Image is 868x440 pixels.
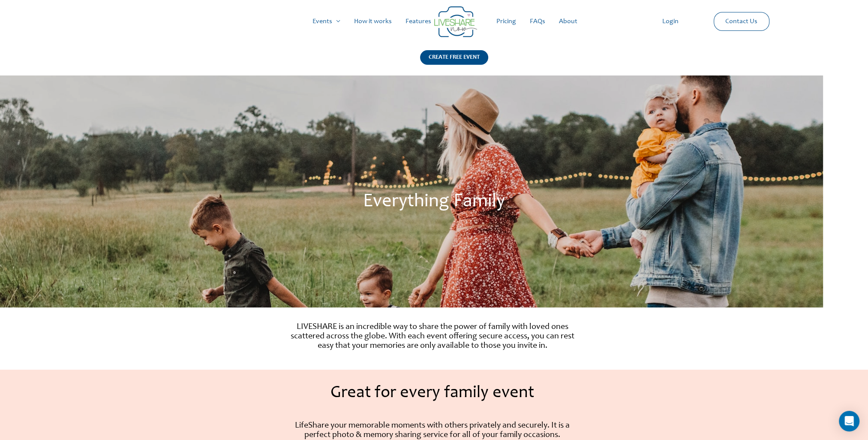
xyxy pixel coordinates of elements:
nav: Site Navigation [15,8,853,35]
a: CREATE FREE EVENT [420,50,488,75]
h1: Great for every family event [282,385,583,402]
a: Contact Us [718,12,764,30]
a: About [552,8,584,35]
a: How it works [347,8,399,35]
div: CREATE FREE EVENT [420,50,488,65]
img: Group 14 | Live Photo Slideshow for Events | Create Free Events Album for Any Occasion [434,6,477,37]
a: Login [655,8,685,35]
a: Events [306,8,347,35]
span: Everything Family [363,193,505,211]
p: LIVESHARE is an incredible way to share the power of family with loved ones scattered across the ... [289,322,576,351]
p: LifeShare your memorable moments with others privately and securely. It is a perfect photo & memo... [289,421,576,440]
a: Pricing [490,8,523,35]
a: FAQs [523,8,552,35]
a: Features [399,8,438,35]
div: Open Intercom Messenger [839,411,859,431]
